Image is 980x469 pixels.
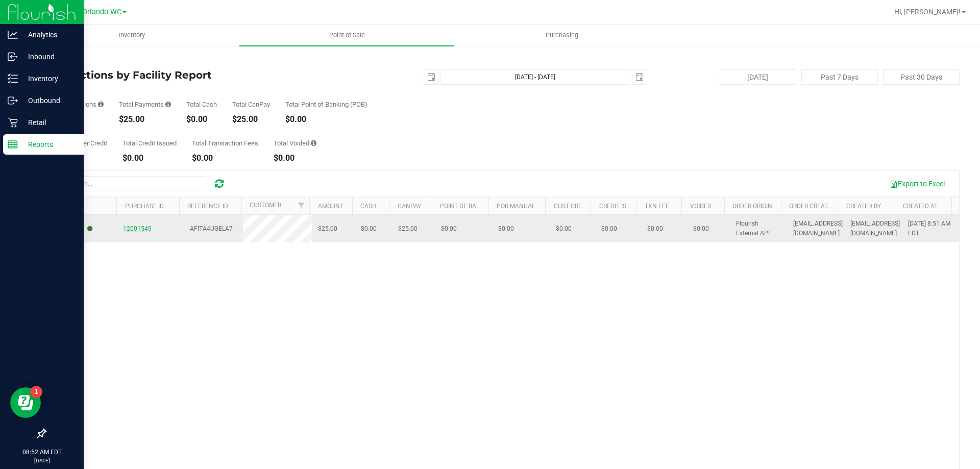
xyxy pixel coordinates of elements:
[398,224,418,234] span: $25.00
[498,224,514,234] span: $0.00
[18,94,79,107] p: Outbound
[18,116,79,129] p: Retail
[105,31,159,40] span: Inventory
[599,203,642,210] a: Credit Issued
[441,224,457,234] span: $0.00
[239,24,454,46] a: Point of Sale
[440,203,512,210] a: Point of Banking (POB)
[903,203,938,210] a: Created At
[8,52,18,62] inline-svg: Inbound
[232,115,270,124] div: $25.00
[556,224,572,234] span: $0.00
[192,154,258,162] div: $0.00
[908,219,953,238] span: [DATE] 8:51 AM EDT
[18,29,79,41] p: Analytics
[123,225,152,232] span: 12001549
[18,51,79,63] p: Inbound
[311,140,316,146] i: Sum of all voided payment transaction amounts, excluding tips and transaction fees.
[398,203,421,210] a: CanPay
[8,30,18,40] inline-svg: Analytics
[8,139,18,150] inline-svg: Reports
[554,203,591,210] a: Cust Credit
[232,101,270,108] div: Total CanPay
[53,176,206,191] input: Search...
[789,203,844,210] a: Order Created By
[632,70,647,84] span: select
[285,115,367,124] div: $0.00
[846,203,881,210] a: Created By
[315,31,379,40] span: Point of Sale
[850,219,900,238] span: [EMAIL_ADDRESS][DOMAIN_NAME]
[30,386,42,398] iframe: Resource center unread badge
[5,448,79,457] p: 08:52 AM EDT
[8,95,18,106] inline-svg: Outbound
[318,203,344,210] a: Amount
[274,140,316,146] div: Total Voided
[24,24,239,46] a: Inventory
[190,225,233,232] span: AFITA4UGELA7
[125,203,164,210] a: Purchase ID
[18,138,79,151] p: Reports
[45,69,350,81] h4: Transactions by Facility Report
[497,203,535,210] a: POB Manual
[285,101,367,108] div: Total Point of Banking (POB)
[122,140,177,146] div: Total Credit Issued
[645,203,669,210] a: Txn Fee
[274,154,316,162] div: $0.00
[720,69,796,85] button: [DATE]
[454,24,669,46] a: Purchasing
[883,69,960,85] button: Past 30 Days
[18,72,79,85] p: Inventory
[647,224,663,234] span: $0.00
[186,115,217,124] div: $0.00
[361,224,377,234] span: $0.00
[98,101,104,108] i: Count of all successful payment transactions, possibly including voids, refunds, and cash-back fr...
[292,197,309,214] a: Filter
[883,175,951,192] button: Export to Excel
[5,457,79,464] p: [DATE]
[119,101,171,108] div: Total Payments
[10,387,41,418] iframe: Resource center
[793,219,843,238] span: [EMAIL_ADDRESS][DOMAIN_NAME]
[424,70,438,84] span: select
[318,224,337,234] span: $25.00
[192,140,258,146] div: Total Transaction Fees
[250,202,281,209] a: Customer
[532,31,592,40] span: Purchasing
[732,203,772,210] a: Order Origin
[8,117,18,128] inline-svg: Retail
[693,224,709,234] span: $0.00
[736,219,781,238] span: Flourish External API
[601,224,617,234] span: $0.00
[119,115,171,124] div: $25.00
[801,69,878,85] button: Past 7 Days
[186,101,217,108] div: Total Cash
[690,203,741,210] a: Voided Payment
[82,8,121,16] span: Orlando WC
[8,73,18,84] inline-svg: Inventory
[360,203,377,210] a: Cash
[894,8,961,16] span: Hi, [PERSON_NAME]!
[122,154,177,162] div: $0.00
[187,203,228,210] a: Reference ID
[165,101,171,108] i: Sum of all successful, non-voided payment transaction amounts, excluding tips and transaction fees.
